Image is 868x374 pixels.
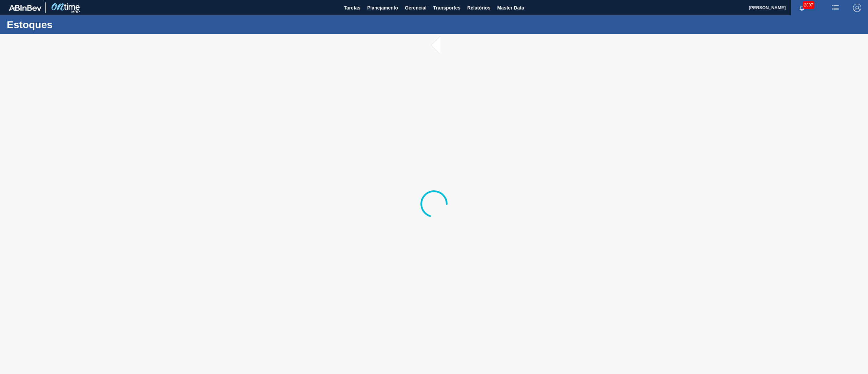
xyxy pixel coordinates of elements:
img: TNhmsLtSVTkK8tSr43FrP2fwEKptu5GPRR3wAAAABJRU5ErkJggg== [9,5,41,11]
span: Master Data [497,4,524,12]
span: Relatórios [467,4,490,12]
button: Notificações [791,3,813,13]
h1: Estoques [7,21,127,29]
img: Logout [853,4,861,12]
span: Planejamento [367,4,398,12]
img: userActions [831,4,840,12]
span: Tarefas [344,4,360,12]
span: 2807 [803,1,814,9]
span: Transportes [433,4,460,12]
span: Gerencial [405,4,427,12]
